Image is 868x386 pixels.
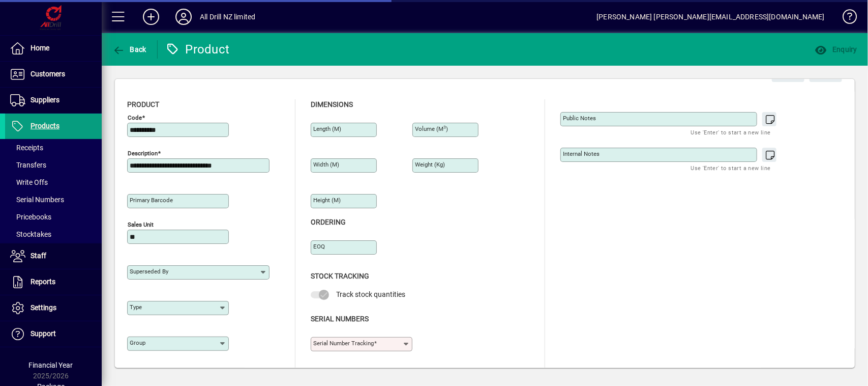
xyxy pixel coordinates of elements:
[415,125,448,132] mat-label: Volume (m )
[835,2,855,35] a: Knowledge Base
[10,230,51,238] span: Stocktakes
[135,8,167,26] button: Add
[772,64,804,82] button: Cancel
[5,88,102,113] a: Suppliers
[5,243,102,269] a: Staff
[415,161,445,168] mat-label: Weight (Kg)
[5,174,102,191] a: Write Offs
[31,304,56,312] span: Settings
[31,44,49,52] span: Home
[112,45,146,53] span: Back
[810,64,842,82] button: Save
[127,100,159,108] span: Product
[29,361,73,369] span: Financial Year
[10,161,46,169] span: Transfers
[691,162,771,174] mat-hint: Use 'Enter' to start a new line
[311,100,353,108] span: Dimensions
[311,315,369,323] span: Serial Numbers
[563,150,600,157] mat-label: Internal Notes
[5,156,102,174] a: Transfers
[200,9,256,25] div: All Drill NZ limited
[31,252,46,260] span: Staff
[10,144,43,152] span: Receipts
[5,191,102,208] a: Serial Numbers
[5,226,102,243] a: Stocktakes
[128,114,142,121] mat-label: Code
[443,125,446,130] sup: 3
[130,197,173,204] mat-label: Primary barcode
[5,62,102,87] a: Customers
[313,161,339,168] mat-label: Width (m)
[313,243,325,250] mat-label: EOQ
[5,269,102,295] a: Reports
[10,178,48,186] span: Write Offs
[5,321,102,347] a: Support
[31,329,56,338] span: Support
[167,8,200,26] button: Profile
[165,41,230,58] div: Product
[130,268,168,275] mat-label: Superseded by
[336,290,405,298] span: Track stock quantities
[5,139,102,156] a: Receipts
[31,122,59,130] span: Products
[10,196,64,204] span: Serial Numbers
[130,304,142,311] mat-label: Type
[311,218,346,226] span: Ordering
[128,221,154,228] mat-label: Sales unit
[313,125,341,132] mat-label: Length (m)
[31,278,55,286] span: Reports
[128,150,158,157] mat-label: Description
[313,340,374,347] mat-label: Serial Number tracking
[311,272,369,280] span: Stock Tracking
[5,295,102,321] a: Settings
[31,70,65,78] span: Customers
[313,197,341,204] mat-label: Height (m)
[563,115,596,122] mat-label: Public Notes
[5,36,102,61] a: Home
[10,213,51,221] span: Pricebooks
[596,9,825,25] div: [PERSON_NAME] [PERSON_NAME][EMAIL_ADDRESS][DOMAIN_NAME]
[5,208,102,226] a: Pricebooks
[130,339,145,346] mat-label: Group
[102,40,158,59] app-page-header-button: Back
[691,126,771,138] mat-hint: Use 'Enter' to start a new line
[31,96,59,104] span: Suppliers
[110,40,149,59] button: Back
